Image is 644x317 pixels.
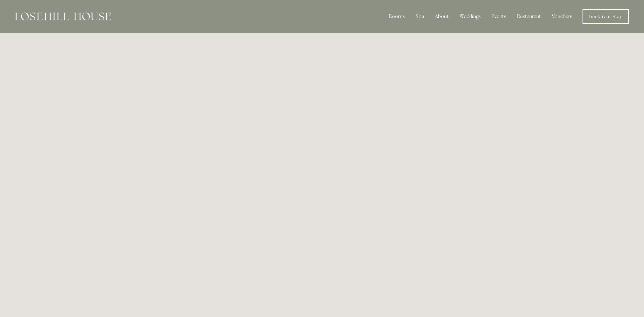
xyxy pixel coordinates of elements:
[411,10,429,23] div: Spa
[455,10,485,23] div: Weddings
[384,10,410,23] div: Rooms
[547,10,577,23] a: Vouchers
[15,12,111,20] img: Losehill House
[487,10,511,23] div: Events
[583,9,629,24] a: Book Your Stay
[512,10,546,23] div: Restaurant
[430,10,453,23] div: About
